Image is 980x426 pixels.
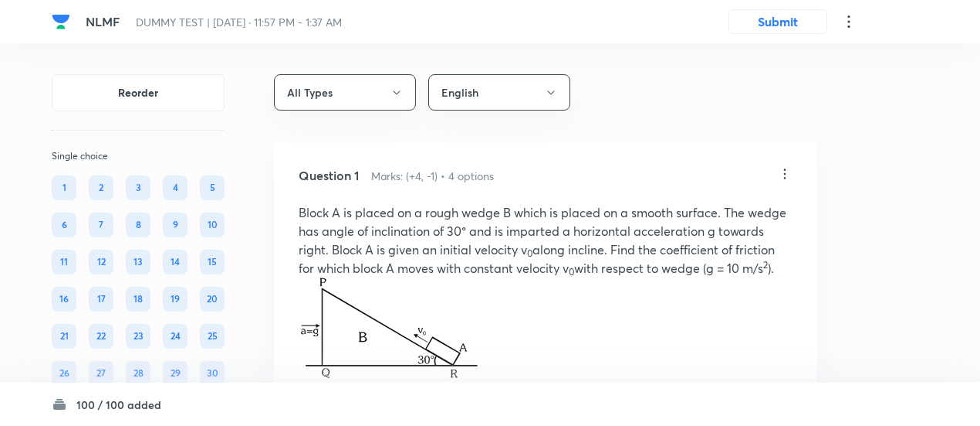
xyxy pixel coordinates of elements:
[89,361,113,386] div: 27
[200,287,225,312] div: 20
[163,176,188,200] div: 4
[89,213,113,237] div: 7
[52,213,76,237] div: 6
[52,361,76,386] div: 26
[126,324,150,349] div: 23
[52,12,73,31] a: Company Logo
[126,287,150,312] div: 18
[52,149,225,163] p: Single choice
[299,203,792,278] p: Block A is placed on a rough wedge B which is placed on a smooth surface. The wedge has angle of ...
[163,250,188,274] div: 14
[52,324,76,349] div: 21
[136,15,342,29] span: DUMMY TEST | [DATE] · 11:57 PM - 1:37 AM
[200,213,225,237] div: 10
[126,250,150,274] div: 13
[299,278,478,380] img: 28-08-23-09:47:48-AM
[52,74,225,111] button: Reorder
[89,250,113,274] div: 12
[299,166,359,185] h5: Question 1
[163,324,188,349] div: 24
[274,74,416,111] button: All Types
[200,176,225,200] div: 5
[89,176,113,200] div: 2
[126,361,150,386] div: 28
[371,168,494,184] h6: Marks: (+4, -1) • 4 options
[200,250,225,274] div: 15
[52,287,76,312] div: 16
[76,397,161,413] h6: 100 / 100 added
[163,287,188,312] div: 19
[728,9,827,34] button: Submit
[428,74,570,111] button: English
[89,287,113,312] div: 17
[569,266,574,278] sub: 0
[89,324,113,349] div: 22
[126,213,150,237] div: 8
[52,176,76,200] div: 1
[763,259,768,271] sup: 2
[52,12,70,31] img: Company Logo
[200,361,225,386] div: 30
[163,361,188,386] div: 29
[52,250,76,274] div: 11
[163,213,188,237] div: 9
[86,13,120,29] span: NLMF
[527,247,532,259] sub: 0
[126,176,150,200] div: 3
[200,324,225,349] div: 25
